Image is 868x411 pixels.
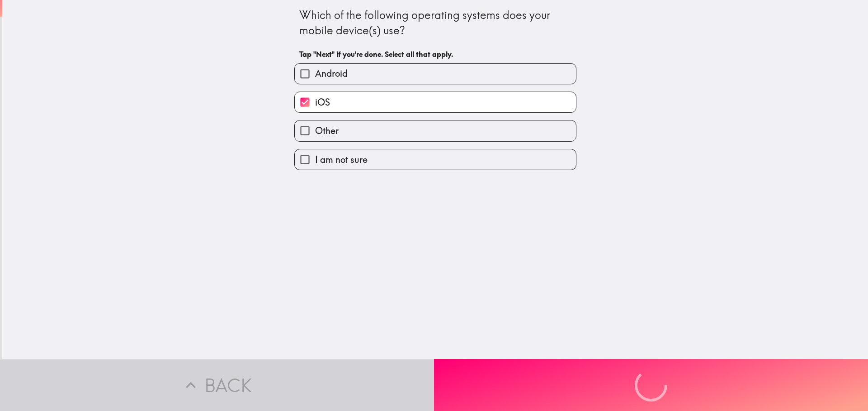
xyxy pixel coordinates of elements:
[315,125,339,137] span: Other
[295,64,576,84] button: Android
[295,120,576,141] button: Other
[295,92,576,112] button: iOS
[295,149,576,170] button: I am not sure
[299,49,571,59] h6: Tap "Next" if you're done. Select all that apply.
[299,8,571,38] div: Which of the following operating systems does your mobile device(s) use?
[315,153,368,166] span: I am not sure
[315,67,348,80] span: Android
[315,96,330,109] span: iOS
